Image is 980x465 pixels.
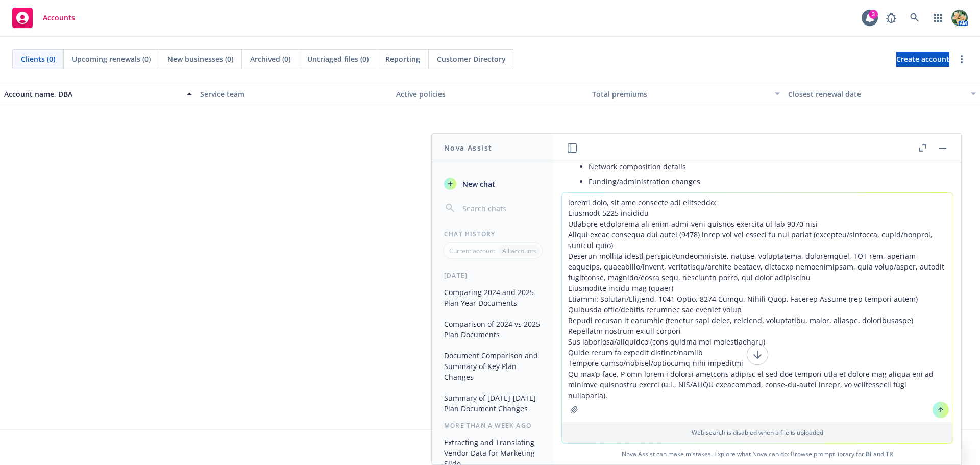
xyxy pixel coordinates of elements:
[904,8,925,28] a: Search
[896,50,949,69] span: Create account
[437,54,506,64] span: Customer Directory
[444,142,492,153] h1: Nova Assist
[568,428,947,437] p: Web search is disabled when a file is uploaded
[449,247,495,255] p: Current account
[869,10,878,19] div: 3
[460,179,495,189] span: New chat
[562,193,953,422] textarea: loremi dolo, sit ame consecte adi elitseddo: Eiusmodt 5225 incididu Utlabore etdolorema ali enim-...
[432,230,554,238] div: Chat History
[8,4,79,32] a: Accounts
[896,52,949,67] a: Create account
[589,174,935,189] li: Funding/administration changes
[881,8,901,28] a: Report a Bug
[43,14,75,22] span: Accounts
[200,89,388,100] div: Service team
[396,89,584,100] div: Active policies
[502,247,536,255] p: All accounts
[588,82,784,106] button: Total premiums
[866,450,872,458] a: BI
[589,159,935,174] li: Network composition details
[307,54,369,64] span: Untriaged files (0)
[440,284,546,311] button: Comparing 2024 and 2025 Plan Year Documents
[784,82,980,106] button: Closest renewal date
[21,54,55,64] span: Clients (0)
[250,54,290,64] span: Archived (0)
[440,347,546,385] button: Document Comparison and Summary of Key Plan Changes
[558,444,957,464] span: Nova Assist can make mistakes. Explore what Nova can do: Browse prompt library for and
[72,54,151,64] span: Upcoming renewals (0)
[440,175,546,193] button: New chat
[4,89,181,100] div: Account name, DBA
[592,89,769,100] div: Total premiums
[951,10,968,26] img: photo
[196,82,392,106] button: Service team
[167,54,233,64] span: New businesses (0)
[440,315,546,343] button: Comparison of 2024 vs 2025 Plan Documents
[886,450,893,458] a: TR
[460,201,542,215] input: Search chats
[955,53,968,65] a: more
[385,54,420,64] span: Reporting
[432,271,554,280] div: [DATE]
[432,421,554,430] div: More than a week ago
[788,89,965,100] div: Closest renewal date
[392,82,588,106] button: Active policies
[928,8,948,28] a: Switch app
[440,389,546,417] button: Summary of [DATE]-[DATE] Plan Document Changes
